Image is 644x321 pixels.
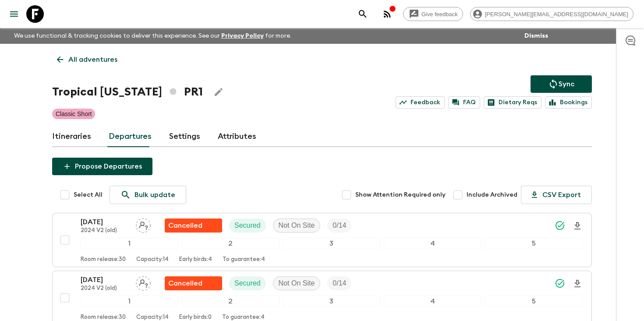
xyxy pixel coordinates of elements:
span: Assign pack leader [136,221,151,228]
div: 2 [182,238,280,249]
button: Sync adventure departures to the booking engine [531,75,592,93]
a: All adventures [52,51,122,68]
div: Secured [229,276,266,290]
div: Not On Site [273,276,321,290]
p: Room release: 30 [81,256,126,263]
button: search adventures [354,5,372,23]
p: Secured [234,278,261,289]
div: [PERSON_NAME][EMAIL_ADDRESS][DOMAIN_NAME] [470,7,633,21]
p: [DATE] [81,217,129,227]
h1: Tropical [US_STATE] PR1 [52,83,203,101]
p: Capacity: 14 [136,256,169,263]
div: Flash Pack cancellation [165,219,222,233]
div: 1 [81,238,178,249]
a: Bookings [545,96,592,109]
p: Bulk update [134,190,175,200]
p: Not On Site [279,220,315,231]
p: All adventures [68,54,117,65]
div: Not On Site [273,219,321,233]
span: Show Attention Required only [355,190,446,199]
p: We use functional & tracking cookies to deliver this experience. See our for more. [11,28,295,44]
p: Early birds: 0 [179,314,212,321]
button: Propose Departures [52,158,152,175]
p: Cancelled [168,278,202,289]
p: Not On Site [279,278,315,289]
p: Capacity: 14 [136,314,169,321]
div: 5 [485,296,583,307]
p: 2024 V2 (old) [81,285,129,292]
p: Room release: 30 [81,314,126,321]
p: To guarantee: 4 [222,314,265,321]
div: Flash Pack cancellation [165,276,222,290]
button: menu [5,5,23,23]
p: [DATE] [81,275,129,285]
p: 2024 V2 (old) [81,227,129,234]
div: 3 [283,238,381,249]
button: Dismiss [522,30,550,42]
p: Secured [234,220,261,231]
a: FAQ [448,96,480,109]
a: Feedback [396,96,445,109]
p: To guarantee: 4 [223,256,265,263]
p: 0 / 14 [333,220,346,231]
div: Trip Fill [327,219,351,233]
div: 5 [485,238,583,249]
p: Cancelled [168,220,202,231]
p: 0 / 14 [333,278,346,289]
a: Dietary Reqs [484,96,541,109]
div: 1 [81,296,178,307]
a: Departures [109,126,152,147]
a: Settings [169,126,200,147]
div: 4 [384,296,481,307]
div: Secured [229,219,266,233]
a: Bulk update [110,186,186,204]
svg: Synced Successfully [555,220,565,231]
div: Trip Fill [327,276,351,290]
p: Classic Short [56,109,92,118]
span: [PERSON_NAME][EMAIL_ADDRESS][DOMAIN_NAME] [480,11,633,18]
span: Assign pack leader [136,279,151,286]
button: Edit Adventure Title [210,83,227,101]
a: Attributes [218,126,256,147]
a: Give feedback [403,7,463,21]
svg: Download Onboarding [572,221,583,231]
p: Sync [559,79,574,89]
div: 4 [384,238,481,249]
div: 2 [182,296,280,307]
span: Include Archived [467,190,517,199]
svg: Synced Successfully [555,278,565,289]
svg: Download Onboarding [572,279,583,289]
a: Privacy Policy [221,33,264,39]
a: Itineraries [52,126,91,147]
button: [DATE]2024 V2 (old)Assign pack leaderFlash Pack cancellationSecuredNot On SiteTrip Fill12345Room ... [52,213,592,267]
span: Give feedback [417,11,463,18]
span: Select All [74,190,103,199]
button: CSV Export [521,186,592,204]
p: Early birds: 4 [179,256,212,263]
div: 3 [283,296,381,307]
